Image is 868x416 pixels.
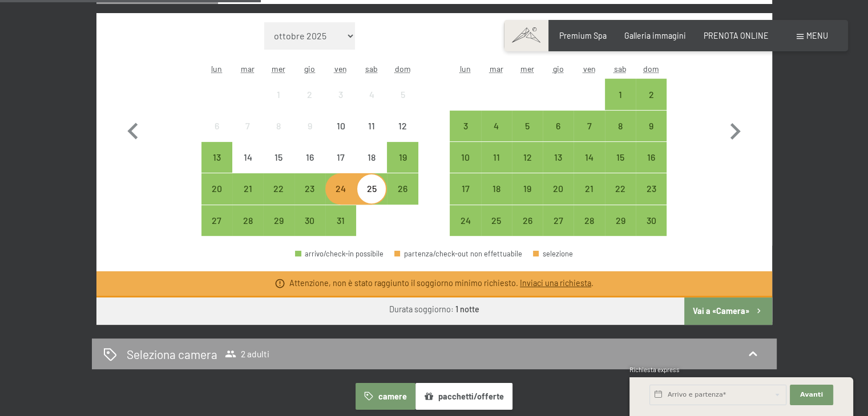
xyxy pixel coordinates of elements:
[263,173,294,204] div: arrivo/check-in possibile
[289,278,594,289] div: Attenzione, non è stato raggiunto il soggiorno minimo richiesto. .
[357,121,386,150] div: 11
[574,142,604,173] div: arrivo/check-in possibile
[637,153,665,181] div: 16
[388,121,417,150] div: 12
[116,22,150,236] button: Mese precedente
[201,173,232,204] div: arrivo/check-in possibile
[574,142,604,173] div: Fri Nov 14 2025
[512,142,543,173] div: arrivo/check-in possibile
[294,79,325,109] div: Thu Oct 02 2025
[357,153,386,181] div: 18
[356,142,387,173] div: Sat Oct 18 2025
[606,153,635,181] div: 15
[481,173,512,204] div: arrivo/check-in possibile
[387,111,418,141] div: arrivo/check-in non effettuabile
[450,142,481,173] div: Mon Nov 10 2025
[211,64,222,74] abbr: lunedì
[544,216,572,244] div: 27
[388,90,417,119] div: 5
[636,205,667,236] div: Sun Nov 30 2025
[415,383,512,409] button: pacchetti/offerte
[575,216,603,244] div: 28
[232,142,263,173] div: Tue Oct 14 2025
[605,79,636,109] div: Sat Nov 01 2025
[325,142,356,173] div: Fri Oct 17 2025
[574,173,604,204] div: arrivo/check-in possibile
[263,142,294,173] div: Wed Oct 15 2025
[334,64,347,74] abbr: venerdì
[356,173,387,204] div: arrivo/check-in possibile
[636,173,667,204] div: arrivo/check-in possibile
[296,216,324,244] div: 30
[325,79,356,109] div: Fri Oct 03 2025
[520,64,534,74] abbr: mercoledì
[356,79,387,109] div: arrivo/check-in non effettuabile
[684,297,772,325] button: Vai a «Camera»
[241,64,255,74] abbr: martedì
[482,184,511,213] div: 18
[605,79,636,109] div: arrivo/check-in possibile
[295,250,383,258] div: arrivo/check-in possibile
[450,142,481,173] div: arrivo/check-in possibile
[544,121,572,150] div: 6
[232,173,263,204] div: arrivo/check-in possibile
[543,142,574,173] div: arrivo/check-in possibile
[356,142,387,173] div: arrivo/check-in non effettuabile
[490,64,503,74] abbr: martedì
[481,111,512,141] div: arrivo/check-in possibile
[575,121,603,150] div: 7
[451,184,479,213] div: 17
[394,250,522,258] div: partenza/check-out non effettuabile
[263,205,294,236] div: arrivo/check-in possibile
[264,90,293,119] div: 1
[543,142,574,173] div: Thu Nov 13 2025
[357,184,386,213] div: 25
[800,390,823,399] span: Avanti
[605,205,636,236] div: arrivo/check-in possibile
[637,121,665,150] div: 9
[636,79,667,109] div: Sun Nov 02 2025
[481,205,512,236] div: arrivo/check-in possibile
[512,173,543,204] div: Wed Nov 19 2025
[203,153,231,181] div: 13
[325,111,356,141] div: Fri Oct 10 2025
[326,121,355,150] div: 10
[636,111,667,141] div: Sun Nov 09 2025
[460,64,471,74] abbr: lunedì
[387,79,418,109] div: Sun Oct 05 2025
[559,31,607,40] a: Premium Spa
[387,173,418,204] div: arrivo/check-in possibile
[304,64,315,74] abbr: giovedì
[325,142,356,173] div: arrivo/check-in non effettuabile
[395,64,411,74] abbr: domenica
[575,153,603,181] div: 14
[201,205,232,236] div: arrivo/check-in possibile
[296,121,324,150] div: 9
[636,111,667,141] div: arrivo/check-in possibile
[127,346,217,362] h2: Seleziona camera
[387,142,418,173] div: Sun Oct 19 2025
[263,142,294,173] div: arrivo/check-in non effettuabile
[357,90,386,119] div: 4
[387,79,418,109] div: arrivo/check-in non effettuabile
[356,111,387,141] div: arrivo/check-in non effettuabile
[263,205,294,236] div: Wed Oct 29 2025
[543,205,574,236] div: arrivo/check-in possibile
[263,79,294,109] div: Wed Oct 01 2025
[543,173,574,204] div: arrivo/check-in possibile
[543,205,574,236] div: Thu Nov 27 2025
[704,31,769,40] a: PRENOTA ONLINE
[233,121,262,150] div: 7
[365,64,378,74] abbr: sabato
[296,90,324,119] div: 2
[574,205,604,236] div: arrivo/check-in possibile
[513,153,542,181] div: 12
[513,184,542,213] div: 19
[512,142,543,173] div: Wed Nov 12 2025
[482,153,511,181] div: 11
[387,111,418,141] div: Sun Oct 12 2025
[356,383,415,409] button: camere
[356,111,387,141] div: Sat Oct 11 2025
[294,173,325,204] div: arrivo/check-in possibile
